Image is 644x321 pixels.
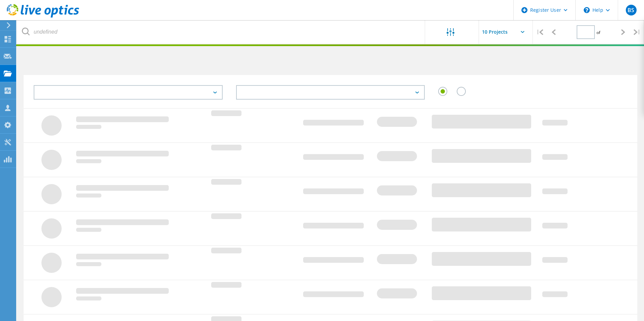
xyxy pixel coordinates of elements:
[597,30,600,35] span: of
[533,20,547,44] div: |
[17,20,425,44] input: undefined
[7,14,79,19] a: Live Optics Dashboard
[630,20,644,44] div: |
[627,7,634,13] span: BS
[584,7,590,13] svg: \n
